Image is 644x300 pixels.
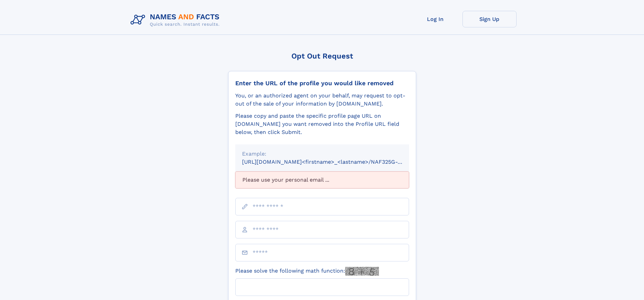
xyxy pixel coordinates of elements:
div: Opt Out Request [228,52,416,60]
a: Sign Up [462,11,517,27]
div: Please copy and paste the specific profile page URL on [DOMAIN_NAME] you want removed into the Pr... [235,112,409,136]
label: Please solve the following math function: [235,267,379,276]
a: Log In [408,11,462,27]
div: Enter the URL of the profile you would like removed [235,79,409,87]
img: Logo Names and Facts [128,11,225,29]
div: Please use your personal email ... [235,171,409,188]
small: [URL][DOMAIN_NAME]<firstname>_<lastname>/NAF325G-xxxxxxxx [242,159,422,165]
div: Example: [242,150,402,158]
div: You, or an authorized agent on your behalf, may request to opt-out of the sale of your informatio... [235,92,409,108]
